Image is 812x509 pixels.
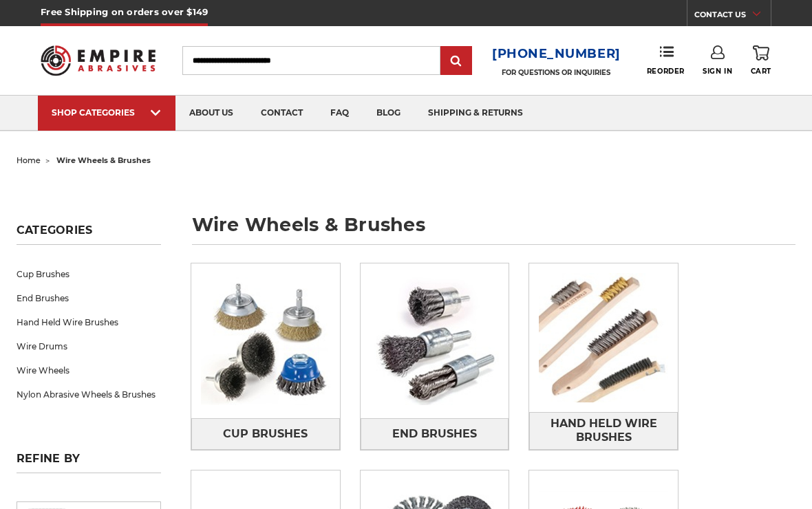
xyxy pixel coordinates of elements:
[442,47,470,75] input: Submit
[223,422,308,446] span: Cup Brushes
[529,412,678,450] a: Hand Held Wire Brushes
[647,45,685,75] a: Reorder
[530,412,677,449] span: Hand Held Wire Brushes
[56,155,151,165] span: wire wheels & brushes
[392,422,477,446] span: End Brushes
[17,224,161,245] h5: Categories
[361,267,509,415] img: End Brushes
[529,263,678,412] img: Hand Held Wire Brushes
[363,96,414,131] a: blog
[17,358,161,382] a: Wire Wheels
[647,67,685,76] span: Reorder
[247,96,317,131] a: contact
[361,418,509,450] a: End Brushes
[317,96,363,131] a: faq
[17,334,161,358] a: Wire Drums
[175,96,247,131] a: about us
[17,286,161,310] a: End Brushes
[694,7,771,26] a: CONTACT US
[191,267,340,415] img: Cup Brushes
[17,155,41,165] a: home
[751,45,771,76] a: Cart
[703,67,732,76] span: Sign In
[751,67,771,76] span: Cart
[192,215,795,245] h1: wire wheels & brushes
[17,262,161,286] a: Cup Brushes
[492,68,621,77] p: FOR QUESTIONS OR INQUIRIES
[414,96,537,131] a: shipping & returns
[17,310,161,334] a: Hand Held Wire Brushes
[17,382,161,407] a: Nylon Abrasive Wheels & Brushes
[17,452,161,473] h5: Refine by
[191,418,340,450] a: Cup Brushes
[492,44,621,64] a: [PHONE_NUMBER]
[52,107,162,118] div: SHOP CATEGORIES
[41,38,156,83] img: Empire Abrasives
